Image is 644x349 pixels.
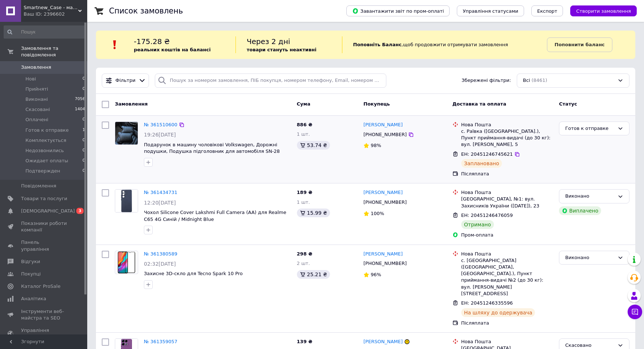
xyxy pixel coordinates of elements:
[82,147,85,154] span: 0
[144,261,176,267] span: 02:32[DATE]
[24,11,87,17] div: Ваш ID: 2396602
[297,251,313,257] span: 298 ₴
[461,308,535,317] div: На шляху до одержувача
[25,168,60,174] span: Подтвержден
[21,195,67,202] span: Товари та послуги
[82,76,85,82] span: 0
[144,271,243,276] span: Захисне 3D-скло для Tecno Spark 10 Pro
[25,76,36,82] span: Нові
[21,271,41,277] span: Покупці
[25,106,50,113] span: Скасовані
[461,300,513,306] span: ЕН: 20451246335596
[144,339,177,344] a: № 361359057
[115,122,138,144] img: Фото товару
[25,147,64,154] span: Недозвонились
[115,251,138,274] a: Фото товару
[565,254,615,262] div: Виконано
[563,8,637,13] a: Створити замовлення
[297,339,313,344] span: 139 ₴
[82,137,85,144] span: 0
[155,74,386,88] input: Пошук за номером замовлення, ПІБ покупця, номером телефону, Email, номером накладної
[21,258,40,265] span: Відгуки
[461,189,554,196] div: Нова Пошта
[461,257,554,297] div: с. [GEOGRAPHIC_DATA] ([GEOGRAPHIC_DATA], [GEOGRAPHIC_DATA].), Пункт приймання-видачі №2 (до 30 кг...
[363,251,403,258] a: [PERSON_NAME]
[363,199,407,205] span: [PHONE_NUMBER]
[24,4,78,11] span: Smartnew_Case - магазин аксесуарів для мобільних пристроїв.
[297,209,330,217] div: 15.99 ₴
[363,101,390,107] span: Покупець
[371,211,384,216] span: 100%
[346,5,450,16] button: Завантажити звіт по пром-оплаті
[21,64,51,71] span: Замовлення
[461,338,554,345] div: Нова Пошта
[116,77,136,84] span: Фільтри
[537,8,558,14] span: Експорт
[371,143,381,148] span: 98%
[461,220,494,229] div: Отримано
[115,101,148,107] span: Замовлення
[21,208,75,214] span: [DEMOGRAPHIC_DATA]
[144,132,176,138] span: 19:26[DATE]
[297,199,310,205] span: 1 шт.
[109,7,183,15] h1: Список замовлень
[461,122,554,128] div: Нова Пошта
[134,37,170,46] span: -175.28 ₴
[461,171,554,177] div: Післяплата
[21,220,67,233] span: Показники роботи компанії
[555,42,605,47] b: Поповнити баланс
[82,116,85,123] span: 0
[144,200,176,206] span: 12:20[DATE]
[462,77,511,84] span: Збережені фільтри:
[570,5,637,16] button: Створити замовлення
[25,116,48,123] span: Оплачені
[76,208,84,214] span: 3
[115,122,138,145] a: Фото товару
[109,39,120,50] img: :exclamation:
[457,5,524,16] button: Управління статусами
[21,239,67,252] span: Панель управління
[21,308,67,321] span: Інструменти веб-майстра та SEO
[461,213,513,218] span: ЕН: 20451246476059
[117,251,136,274] img: Фото товару
[21,45,87,58] span: Замовлення та повідомлення
[461,232,554,238] div: Пром-оплата
[461,196,554,209] div: [GEOGRAPHIC_DATA], №1: вул. Захисників України ([DATE]), 23
[82,127,85,134] span: 1
[576,8,631,14] span: Створити замовлення
[21,327,67,340] span: Управління сайтом
[352,8,444,14] span: Завантажити звіт по пром-оплаті
[363,261,407,266] span: [PHONE_NUMBER]
[531,5,563,16] button: Експорт
[144,142,280,154] a: Подарунок в машину чоловікові Volkswagen, Дорожні подушки, Подушка підголовник для автомобіля SN-28
[297,131,310,137] span: 1 шт.
[144,251,177,257] a: № 361380589
[559,206,601,215] div: Виплачено
[297,261,310,266] span: 2 шт.
[565,193,615,200] div: Виконано
[452,101,506,107] span: Доставка та оплата
[297,122,313,127] span: 886 ₴
[523,77,530,84] span: Всі
[144,210,286,222] a: Чохол Silicone Cover Lakshmi Full Camera (AA) для Realme C65 4G Синій / Midnight Blue
[297,141,330,150] div: 53.74 ₴
[134,47,211,52] b: реальних коштів на балансі
[82,168,85,174] span: 0
[144,122,177,127] a: № 361510600
[82,86,85,92] span: 0
[21,296,46,302] span: Аналітика
[531,78,547,83] span: (8461)
[21,183,56,189] span: Повідомлення
[371,272,381,277] span: 96%
[25,158,68,164] span: Ожидает оплаты
[297,270,330,279] div: 25.21 ₴
[363,189,403,196] a: [PERSON_NAME]
[75,106,85,113] span: 1404
[363,122,403,128] a: [PERSON_NAME]
[297,101,310,107] span: Cума
[628,305,642,319] button: Чат з покупцем
[25,86,48,92] span: Прийняті
[115,189,138,213] a: Фото товару
[115,190,138,212] img: Фото товару
[461,128,554,148] div: с. Раївка ([GEOGRAPHIC_DATA].), Пункт приймання-видачі (до 30 кг): вул. [PERSON_NAME], 5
